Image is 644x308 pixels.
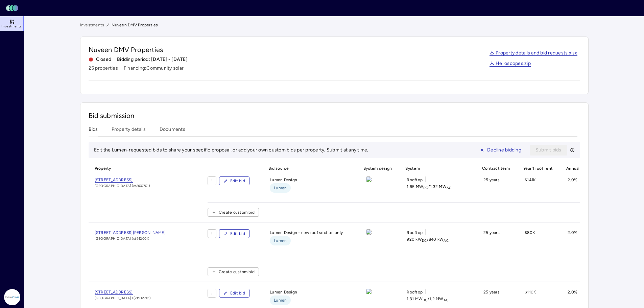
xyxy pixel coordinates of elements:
span: Property [89,161,208,176]
span: [STREET_ADDRESS] [95,290,133,295]
span: Nuveen DMV Properties [89,45,188,54]
a: [STREET_ADDRESS][PERSON_NAME] [95,229,166,236]
img: Radial Power [4,289,20,305]
a: Investments [80,22,104,28]
button: Documents [160,126,185,136]
button: Create custom bid [208,208,259,217]
div: 25 years [478,176,514,197]
span: Edit the Lumen-requested bids to share your specific proposal, or add your own custom bids per pr... [94,147,368,153]
span: [GEOGRAPHIC_DATA] (ct912001) [95,236,166,241]
span: Financing: Community solar [124,65,184,72]
span: [GEOGRAPHIC_DATA] (ca900701) [95,183,150,189]
span: Nuveen DMV Properties [112,22,158,28]
sub: AC [444,298,449,302]
sub: AC [447,186,452,190]
span: Create custom bid [219,268,255,275]
span: Contract term [478,161,514,176]
span: Bidding period: [DATE] - [DATE] [117,56,188,63]
span: Lumen [274,297,287,304]
nav: breadcrumb [80,22,589,28]
button: Bids [89,126,98,136]
div: 2.0% [562,229,621,256]
sub: DC [423,186,428,190]
div: Lumen Design [264,176,354,197]
span: Edit bid [230,290,245,297]
span: 25 properties [89,65,118,72]
span: Edit bid [230,230,245,237]
span: Bid source [264,161,354,176]
button: Create custom bid [208,267,259,276]
img: view [366,229,372,235]
span: System [401,161,473,176]
span: Lumen [274,237,287,244]
span: Year 1 roof rent [519,161,557,176]
a: [STREET_ADDRESS] [95,289,151,295]
span: [GEOGRAPHIC_DATA] I (ct912701) [95,295,151,301]
button: Edit bid [219,289,249,298]
sub: AC [444,238,449,243]
button: Property details [112,126,146,136]
span: Bid submission [89,112,135,120]
span: Decline bidding [487,146,521,154]
img: view [366,289,372,294]
span: System design [359,161,396,176]
span: Edit bid [230,177,245,184]
button: Submit bids [530,145,567,156]
div: $80K [519,229,557,256]
span: Submit bids [535,146,562,154]
a: Helioscopes.zip [490,61,531,67]
button: Decline bidding [474,145,527,156]
span: Rooftop [407,289,423,295]
button: Edit bid [219,229,249,238]
span: 1.31 MW / 1.2 MW [407,295,448,302]
span: Create custom bid [219,209,255,216]
span: 920 kW / 840 kW [407,236,448,243]
sub: DC [422,238,427,243]
span: Closed [89,56,112,63]
a: Property details and bid requests.xlsx [490,51,577,56]
span: Rooftop [407,176,423,183]
div: $141K [519,176,557,197]
a: [STREET_ADDRESS] [95,176,150,183]
div: 2.0% [562,176,621,197]
span: [STREET_ADDRESS] [95,177,133,183]
span: Lumen [274,185,287,191]
img: view [366,176,372,182]
span: [STREET_ADDRESS][PERSON_NAME] [95,230,166,235]
span: Annual roof rent escalator [562,161,621,176]
button: Edit bid [219,176,249,185]
sub: DC [423,298,428,302]
span: 1.65 MW / 1.32 MW [407,183,451,190]
span: Investments [1,24,22,28]
div: Lumen Design - new roof section only [264,229,354,256]
div: 25 years [478,229,514,256]
span: Rooftop [407,229,423,236]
